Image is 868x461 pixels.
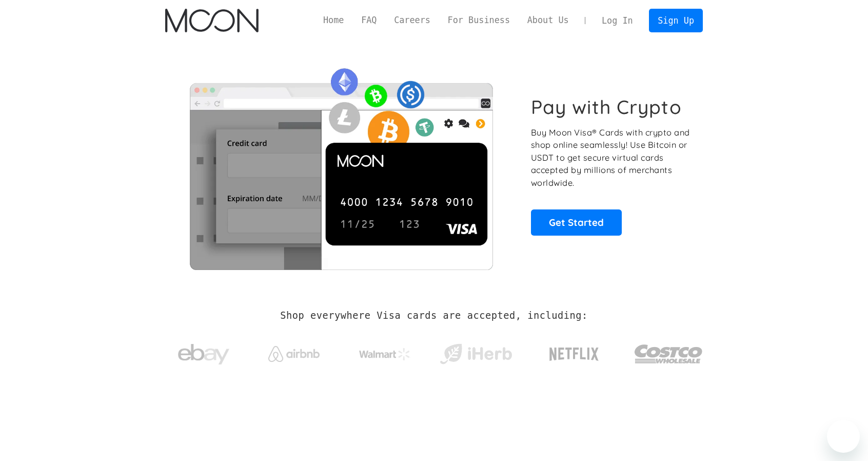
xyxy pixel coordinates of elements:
a: Get Started [531,209,622,235]
img: Costco [634,335,703,373]
p: Buy Moon Visa® Cards with crypto and shop online seamlessly! Use Bitcoin or USDT to get secure vi... [531,126,692,189]
a: About Us [519,14,578,27]
h1: Pay with Crypto [531,95,682,119]
img: Netflix [548,341,600,367]
a: home [165,9,258,32]
a: FAQ [352,14,385,27]
img: Airbnb [268,346,320,362]
a: Home [314,14,352,27]
h2: Shop everywhere Visa cards are accepted, including: [280,310,587,321]
img: Walmart [359,348,410,360]
iframe: Button to launch messaging window [827,420,860,453]
a: Log In [593,9,641,32]
a: ebay [165,328,242,376]
img: Moon Logo [165,9,258,32]
img: Moon Cards let you spend your crypto anywhere Visa is accepted. [165,61,517,270]
a: Walmart [347,338,423,366]
a: iHerb [438,331,514,373]
a: Costco [634,324,703,378]
a: Sign Up [649,9,702,32]
img: ebay [178,338,229,371]
a: Careers [385,14,439,27]
img: iHerb [438,341,514,368]
a: For Business [439,14,519,27]
a: Airbnb [256,336,332,367]
a: Netflix [528,331,620,372]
